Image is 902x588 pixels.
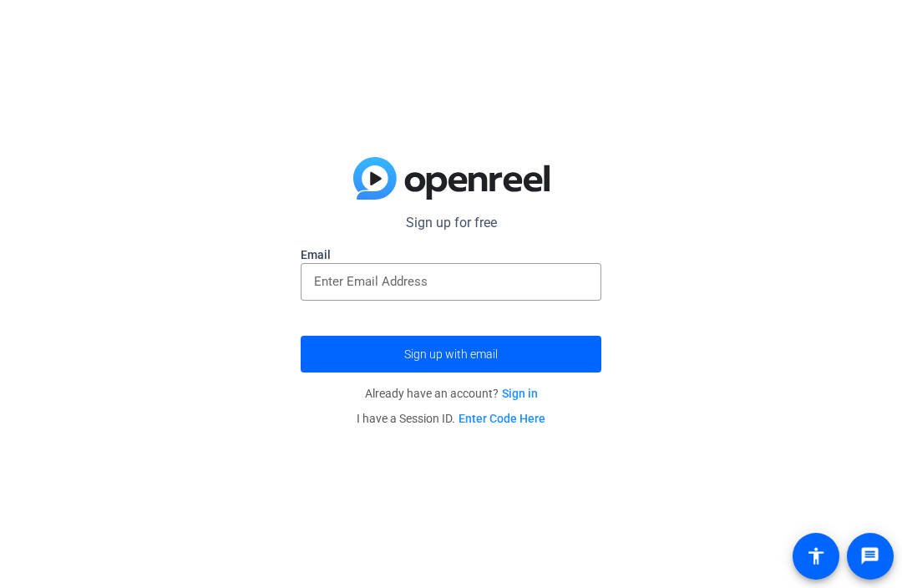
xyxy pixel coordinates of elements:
a: Sign in [502,387,538,400]
button: Sign up with email [301,336,601,373]
mat-icon: accessibility [806,546,826,566]
p: Sign up for free [301,213,601,233]
a: Enter Code Here [459,412,545,425]
span: I have a Session ID. [357,412,545,425]
span: Already have an account? [365,387,538,400]
input: Enter Email Address [314,271,588,291]
img: blue-gradient.svg [353,157,550,200]
mat-icon: message [860,546,880,566]
label: Email [301,246,601,263]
